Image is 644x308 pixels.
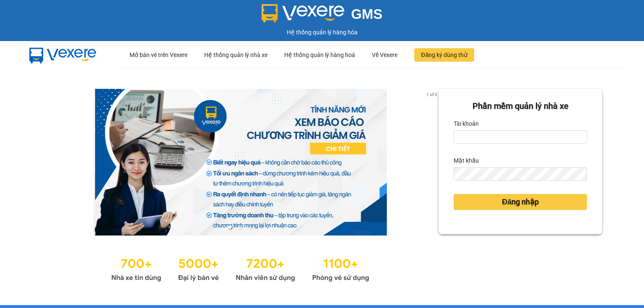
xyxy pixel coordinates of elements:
label: Mật khẩu [454,154,479,167]
span: GMS [351,6,382,22]
div: Phần mềm quản lý nhà xe [454,100,587,113]
div: Hệ thống quản lý nhà xe [204,41,267,68]
button: Đăng ký dùng thử [414,48,474,62]
span: Đăng ký dùng thử [421,50,467,60]
a: GMS [262,13,383,19]
p: 1 of 3 [424,89,439,100]
div: Hệ thống quản lý hàng hóa [2,28,642,37]
button: next slide / item [427,89,439,236]
div: Về Vexere [372,41,397,68]
img: logo 2 [262,4,345,23]
label: Tài khoản [454,117,479,130]
div: Mở bán vé trên Vexere [130,41,187,68]
div: Hệ thống quản lý hàng hoá [284,41,355,68]
li: slide item 2 [239,225,242,229]
button: Đăng nhập [454,194,587,210]
li: slide item 3 [249,225,252,229]
img: Statistics.png [111,252,369,284]
span: Đăng nhập [502,196,539,208]
li: slide item 1 [229,225,232,229]
button: previous slide / item [42,89,54,236]
img: mbUUG5Q.png [21,41,105,69]
input: Tài khoản [454,130,587,144]
input: Mật khẩu [454,167,587,181]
